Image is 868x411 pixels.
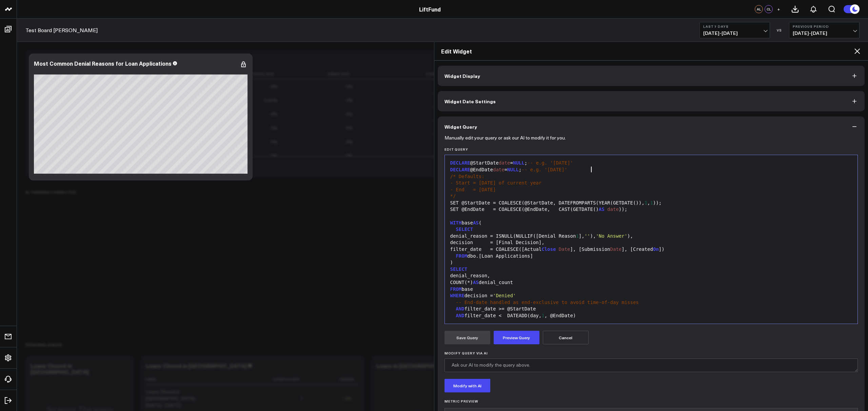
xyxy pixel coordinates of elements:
div: Loans Closed in [GEOGRAPHIC_DATA] [146,362,246,369]
div: VS [773,28,786,32]
th: Change [309,374,358,385]
span: FROM [450,286,462,292]
span: WHERE [450,293,465,298]
div: Most Common Denial Reasons for Loan Applications [34,60,172,67]
div: denial_reason, [448,273,854,279]
span: 1 [645,200,647,205]
div: AI Training Corrected [25,184,76,200]
th: Label [146,374,214,385]
b: Last 7 Days [703,24,766,28]
div: 0% [346,125,353,131]
span: Widget Date Settings [445,99,496,104]
span: -- End-date handled as end-exclusive to avoid time-of-day misses [456,300,638,305]
div: AL [755,5,763,13]
span: BY [467,320,473,325]
div: 1 [300,395,303,402]
div: denial_reason [448,319,854,326]
div: filter_date >= @StartDate [448,306,854,312]
span: Date [610,246,622,252]
span: date [493,167,505,172]
div: denial_reason = ISNULL(NULLIF([Denial Reason ], ), ), [448,233,854,240]
button: Widget Query [438,116,865,137]
span: [DATE] - [DATE] [793,30,856,36]
div: SET @EndDate = COALESCE(@EndDate, CAST(GETDATE() )); [448,206,854,213]
span: GROUP [450,320,465,325]
div: 0% [271,152,278,159]
span: Date [559,246,570,252]
button: Previous Period[DATE]-[DATE] [789,22,860,38]
span: AND [456,313,464,318]
span: NULL [507,167,519,172]
span: - End = [DATE] [450,187,496,192]
a: Test Board [PERSON_NAME] [25,26,98,34]
div: Loans in [GEOGRAPHIC_DATA] by Loan Size [376,362,492,369]
th: Other Decision Rate [359,68,473,80]
span: NULL [513,160,525,166]
span: SELECT [450,266,468,272]
span: Widget Query [445,124,477,129]
span: 1 [576,233,578,239]
span: [DATE] - [DATE] [703,30,766,36]
span: 1 [650,200,653,205]
div: 0% [271,125,278,131]
button: Modify with AI [445,379,490,392]
div: ↑ 0% [341,395,352,402]
div: 0% [271,138,278,145]
div: CL [765,5,773,13]
b: Previous Period [793,24,856,28]
span: + [777,7,780,12]
div: @EndDate = ; [448,167,854,173]
span: DECLARE [450,160,470,166]
span: AS [473,280,479,285]
p: Manually edit your query or ask our AI to modify it for you. [445,135,566,140]
span: 'Denied' [493,293,516,298]
span: - Start = [DATE] of current year [450,180,542,186]
div: 3.45% [264,97,278,104]
span: date [607,207,619,212]
div: filter_date < DATEADD(day, , @EndDate) [448,312,854,319]
span: '' [585,233,590,239]
div: base [448,286,854,293]
span: DECLARE [450,167,470,172]
div: 0% [271,111,278,117]
span: 'No Answer' [596,233,627,239]
span: /* Defaults: [450,174,485,179]
span: -- e.g. '[DATE]' [521,167,567,172]
label: Edit Query [445,147,858,151]
span: 1 [541,313,544,318]
h6: Metric Preview [445,399,858,403]
div: SET @StartDate = COALESCE(@StartDate, DATEFROMPARTS(YEAR(GETDATE()), , )); [448,200,854,207]
h2: Edit Widget [441,47,853,55]
button: Preview Query [494,331,539,344]
div: decision = [Final Decision], [448,239,854,246]
button: Cancel [543,331,589,344]
div: 0% [346,97,353,104]
span: Close [541,246,556,252]
div: 0% [346,152,353,159]
div: Personal Builds [25,337,62,352]
div: Loans Closed in [GEOGRAPHIC_DATA] - [DATE] - [DATE] [146,388,208,409]
th: Denial Rate [284,68,359,80]
span: FROM [456,253,467,259]
div: base ( [448,220,854,226]
span: AS [473,220,479,225]
span: Widget Display [445,73,480,79]
div: dbo.[Loan Applications] [448,253,854,260]
span: AND [456,306,464,311]
div: decision = [448,293,854,299]
button: Widget Date Settings [438,91,865,111]
th: Loans Closed [214,374,309,385]
div: COUNT(*) denial_count [448,279,854,286]
label: Modify Query via AI [445,351,858,355]
span: -- e.g. '[DATE]' [527,160,573,166]
button: Last 7 Days[DATE]-[DATE] [699,22,770,38]
div: 0% [346,138,353,145]
span: SELECT [456,226,473,232]
button: Save Query [445,331,490,344]
span: WITH [450,220,462,225]
span: AS [599,207,605,212]
div: ) [448,259,854,266]
a: LiftFund [419,5,441,13]
div: 0% [346,111,353,117]
span: date [499,160,510,166]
